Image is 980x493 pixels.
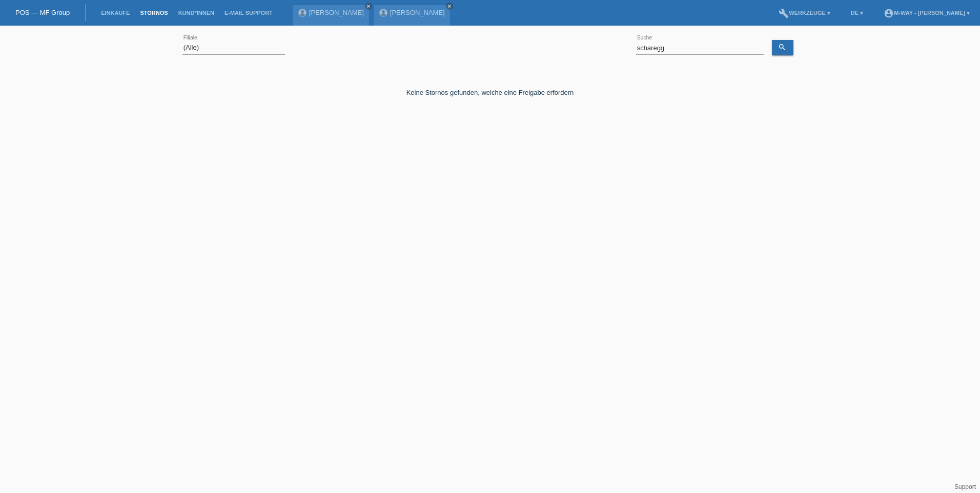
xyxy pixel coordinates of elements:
i: search [778,43,786,51]
div: Keine Stornos gefunden, welche eine Freigabe erfordern [182,73,798,96]
a: Kund*innen [173,10,219,16]
a: E-Mail Support [219,10,278,16]
a: account_circlem-way - [PERSON_NAME] ▾ [879,10,975,16]
a: Stornos [135,10,173,16]
i: close [447,4,452,9]
a: DE ▾ [846,10,868,16]
a: search [772,40,793,55]
a: buildWerkzeuge ▾ [773,10,835,16]
a: [PERSON_NAME] [309,9,364,16]
a: close [446,3,453,10]
a: [PERSON_NAME] [390,9,445,16]
a: POS — MF Group [15,9,70,16]
a: Support [954,483,976,490]
i: build [779,8,789,18]
a: close [365,3,372,10]
a: Einkäufe [96,10,135,16]
i: close [366,4,371,9]
i: account_circle [884,8,894,18]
